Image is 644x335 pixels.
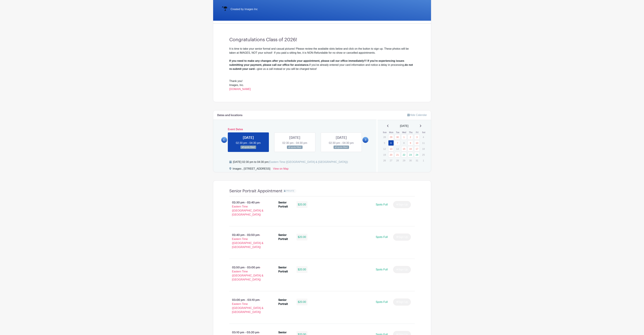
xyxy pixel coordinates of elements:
a: 24 [414,152,420,157]
div: Senior Portrait [278,201,292,209]
a: 30 [395,134,400,140]
a: 3 [414,134,420,140]
p: 18 [421,146,426,151]
div: $20.00 [296,201,307,208]
span: (Eastern Time ([GEOGRAPHIC_DATA] & [GEOGRAPHIC_DATA])) [268,161,348,163]
p: 03:00 pm - 03:10 pm [224,297,273,315]
p: 28 [382,134,387,140]
a: 1 [401,134,407,140]
h6: Event Dates [227,128,363,131]
div: If you've already entered your card information and notice a delay in processing, —give us a call... [229,59,415,71]
div: $20.00 [296,266,307,273]
h4: Senior Portrait Appointment [229,189,282,193]
a: 6 [388,140,394,146]
th: Sat [420,131,427,134]
div: Senior Portrait [278,233,292,241]
a: 20 [388,152,394,157]
th: Wed [401,131,408,134]
img: IMAGES%20logo%20transparenT%20PNG%20s.png [221,6,228,13]
th: Tue [394,131,401,134]
span: Spots Full [376,268,388,271]
a: 10 [414,140,420,146]
a: 22 [401,152,407,157]
p: 26 [382,158,387,163]
a: 21 [395,152,400,157]
a: 9 [408,140,413,146]
p: 11 [421,140,426,146]
a: 16 [408,146,413,152]
a: 17 [414,146,420,152]
span: Spots Full [376,301,388,303]
a: 15 [401,146,407,152]
p: 29 [401,158,407,163]
div: $20.00 [296,234,307,240]
p: 1 [421,158,426,163]
p: 14 [395,146,400,151]
p: 19 [382,152,387,157]
h6: Dates and locations [217,114,242,117]
p: 27 [388,158,394,163]
div: Images , [STREET_ADDRESS] [233,167,270,172]
div: Senior Portrait [278,266,292,274]
p: 31 [414,158,420,163]
p: 25 [421,152,426,157]
strong: If you need to make any changes after you schedule your appointment, please call our office immed... [229,59,404,66]
p: 28 [395,158,400,163]
a: 29 [388,134,394,140]
p: 02:50 pm - 03:00 pm [224,264,273,283]
strong: do not re-submit your card [229,63,413,70]
span: - Eastern Time ([GEOGRAPHIC_DATA] & [GEOGRAPHIC_DATA]) [232,266,263,281]
span: [DATE] [400,124,408,128]
p: 02:30 pm - 02:40 pm [224,199,273,218]
div: [DATE] 02:30 pm to 04:30 pm [233,160,348,164]
div: Images, Inc. [229,83,415,91]
span: - Eastern Time ([GEOGRAPHIC_DATA] & [GEOGRAPHIC_DATA]) [232,298,263,313]
th: Fri [414,131,421,134]
div: It is time to take your senior formal and casual pictures! Please review the available slots belo... [229,47,415,55]
p: 02:40 pm - 02:50 pm [224,232,273,251]
a: View on Map [273,167,289,172]
span: PRIVATE [286,190,294,192]
p: 8 [401,140,407,146]
th: Thu [407,131,414,134]
th: Sun [382,131,388,134]
a: 7 [395,140,400,146]
a: Hide Calendar [407,114,427,116]
p: 5 [382,140,387,146]
th: Mon [388,131,395,134]
h3: Congratulations Class of 2026! [229,37,415,43]
a: 23 [408,152,413,157]
a: 2 [408,134,413,140]
p: 12 [382,146,387,151]
a: [DOMAIN_NAME] [229,88,251,91]
div: $20.00 [296,299,307,305]
span: - Eastern Time ([GEOGRAPHIC_DATA] & [GEOGRAPHIC_DATA]) [232,234,263,249]
span: Created by Images Inc [231,7,258,11]
span: Spots Full [376,236,388,238]
a: 13 [388,146,394,152]
p: 4 [421,134,426,140]
div: Thank you! [229,79,415,83]
span: - Eastern Time ([GEOGRAPHIC_DATA] & [GEOGRAPHIC_DATA]) [232,201,263,216]
p: 30 [408,158,413,163]
span: Spots Full [376,203,388,206]
div: Senior Portrait [278,298,292,306]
